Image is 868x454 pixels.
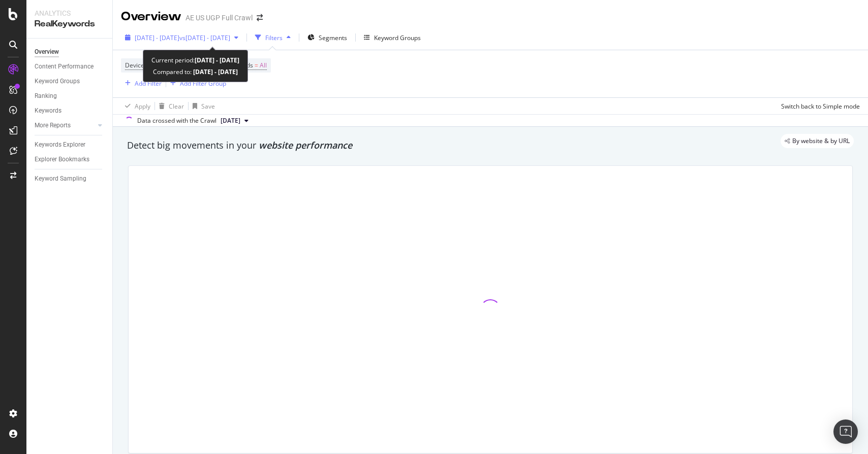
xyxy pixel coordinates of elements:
[35,61,105,72] a: Content Performance
[151,54,239,66] div: Current period:
[201,102,215,111] div: Save
[260,58,267,73] span: All
[35,18,104,30] div: RealKeywords
[35,106,105,116] a: Keywords
[35,173,105,184] a: Keyword Sampling
[35,76,105,87] a: Keyword Groups
[180,79,226,88] div: Add Filter Group
[781,134,854,148] div: legacy label
[216,115,253,127] button: [DATE]
[155,98,184,114] button: Clear
[303,29,351,46] button: Segments
[319,33,347,42] span: Segments
[35,47,59,57] div: Overview
[792,138,850,144] span: By website & by URL
[121,29,242,46] button: [DATE] - [DATE]vs[DATE] - [DATE]
[179,33,230,42] span: vs [DATE] - [DATE]
[195,56,239,64] b: [DATE] - [DATE]
[166,77,226,89] button: Add Filter Group
[35,173,86,184] div: Keyword Sampling
[255,61,258,69] span: =
[121,98,150,114] button: Apply
[35,106,61,116] div: Keywords
[135,33,179,42] span: [DATE] - [DATE]
[221,116,240,125] span: 2023 Jul. 28th
[185,13,253,23] div: AE US UGP Full Crawl
[121,77,162,89] button: Add Filter
[35,47,105,57] a: Overview
[257,14,263,21] div: arrow-right-arrow-left
[125,61,144,69] span: Device
[169,102,184,111] div: Clear
[121,8,181,25] div: Overview
[35,154,89,165] div: Explorer Bookmarks
[251,29,295,46] button: Filters
[833,420,858,444] div: Open Intercom Messenger
[374,33,421,42] div: Keyword Groups
[35,120,71,131] div: More Reports
[360,29,425,46] button: Keyword Groups
[35,91,105,101] a: Ranking
[35,61,94,72] div: Content Performance
[137,116,216,125] div: Data crossed with the Crawl
[35,120,95,131] a: More Reports
[35,8,104,18] div: Analytics
[781,102,860,111] div: Switch back to Simple mode
[35,139,85,150] div: Keywords Explorer
[35,154,105,165] a: Explorer Bookmarks
[192,67,238,76] b: [DATE] - [DATE]
[35,91,57,101] div: Ranking
[153,66,238,78] div: Compared to:
[189,98,215,114] button: Save
[265,33,283,42] div: Filters
[777,98,860,114] button: Switch back to Simple mode
[35,139,105,150] a: Keywords Explorer
[35,76,80,87] div: Keyword Groups
[135,102,150,111] div: Apply
[135,79,162,88] div: Add Filter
